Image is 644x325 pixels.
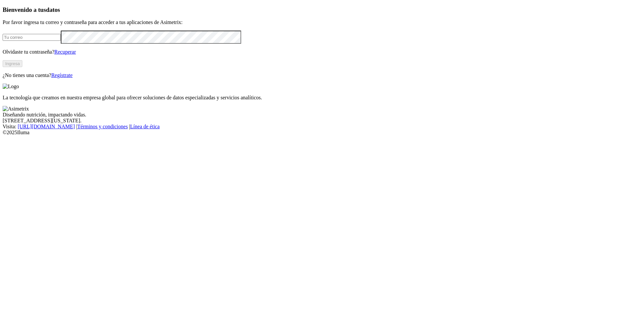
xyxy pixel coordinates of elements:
[3,72,641,78] p: ¿No tienes una cuenta?
[3,6,641,13] h3: Bienvenido a tus
[3,34,61,41] input: Tu correo
[3,95,641,101] p: La tecnología que creamos en nuestra empresa global para ofrecer soluciones de datos especializad...
[3,19,641,25] p: Por favor ingresa tu correo y contraseña para acceder a tus aplicaciones de Asimetrix:
[77,124,128,129] a: Términos y condiciones
[51,72,73,78] a: Regístrate
[3,106,29,112] img: Asimetrix
[3,118,641,124] div: [STREET_ADDRESS][US_STATE].
[54,49,76,55] a: Recuperar
[3,84,19,89] img: Logo
[3,60,22,67] button: Ingresa
[3,124,641,130] div: Visita : | |
[18,124,75,129] a: [URL][DOMAIN_NAME]
[3,112,641,118] div: Diseñando nutrición, impactando vidas.
[3,130,641,136] div: © 2025 Iluma
[3,49,641,55] p: Olvidaste tu contraseña?
[46,6,60,13] span: datos
[130,124,160,129] a: Línea de ética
